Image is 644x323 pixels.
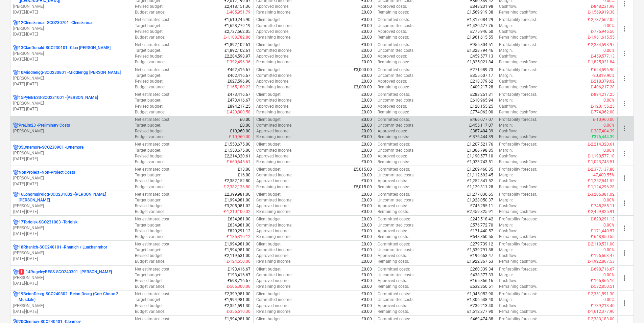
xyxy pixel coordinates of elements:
[499,128,517,134] p: Cashflow :
[13,269,19,275] div: Project has multi currencies enabled
[470,67,493,73] p: £271,989.73
[19,291,129,303] p: 19BeinnDearg-SCO240302 - Beinn Dearg (Corr Chnoc 2 Musdale)
[13,291,129,315] div: 19BeinnDearg-SCO240302 -Beinn Dearg (Corr Chnoc 2 Musdale)[PERSON_NAME][DATE]-[DATE]
[470,4,493,9] p: £848,231.98
[13,123,19,128] div: Project has multi currencies enabled
[135,167,170,172] p: Net estimated cost :
[13,231,129,237] p: [DATE] - [DATE]
[378,134,409,140] p: Remaining costs :
[591,92,615,98] p: £-894,217.25
[470,53,493,59] p: £459,577.13
[256,148,292,153] p: Committed income :
[603,98,615,103] p: 0.00%
[240,123,251,128] p: £0.00
[591,4,615,9] p: £-848,231.98
[13,31,129,37] p: [DATE] - [DATE]
[13,281,129,286] p: [DATE] - [DATE]
[256,4,289,9] p: Approved income :
[13,219,129,237] div: 17Torloisk-SCO231003 -Torloisk[PERSON_NAME][DATE]-[DATE]
[256,123,292,128] p: Committed income :
[19,192,129,203] p: 16LongmuirRigg-SCO231002 - [PERSON_NAME] [PERSON_NAME]
[256,48,292,53] p: Committed income :
[499,42,537,48] p: Profitability forecast :
[378,142,410,147] p: Committed costs :
[499,48,513,53] p: Margin :
[467,148,493,153] p: £1,006,798.85
[223,35,251,40] p: £-1,108,782.86
[13,101,129,106] p: [PERSON_NAME]
[467,167,493,172] p: £1,269,460.35
[19,95,98,101] p: 15PyleBESS-SCO231001 - [PERSON_NAME]
[256,53,289,59] p: Approved income :
[378,17,410,23] p: Committed costs :
[620,124,628,132] span: more_vert
[256,92,282,98] p: Client budget :
[591,29,615,35] p: £-775,946.50
[13,128,129,134] p: [PERSON_NAME]
[135,23,161,29] p: Target budget :
[19,70,121,76] p: 10Middlerigg-SCO230801 - Middlerigg [PERSON_NAME]
[13,275,129,281] p: [PERSON_NAME]
[13,244,19,250] div: Project has multi currencies enabled
[135,59,165,65] p: Budget variance :
[470,79,493,84] p: £218,379.62
[467,48,493,53] p: £1,328,794.46
[470,84,493,90] p: £409,217.28
[620,274,628,282] span: more_vert
[378,48,414,53] p: Uncommitted costs :
[135,67,170,73] p: Net estimated cost :
[591,109,615,115] p: £-774,062.00
[467,142,493,147] p: £1,207,521.76
[499,92,537,98] p: Profitability forecast :
[378,159,409,165] p: Remaining costs :
[499,73,513,79] p: Margin :
[135,109,165,115] p: Budget variance :
[470,92,493,98] p: £283,251.31
[19,170,75,175] p: NonProject - Non-Project Costs
[499,98,513,103] p: Margin :
[228,98,251,103] p: £473,416.67
[13,20,129,37] div: 12Glenskinnan-SCO230701 -Glenskinnan[PERSON_NAME][DATE]-[DATE]
[256,29,289,35] p: Approved income :
[19,219,77,225] p: 17Torloisk-SCO231003 - Torloisk
[13,145,19,150] div: Project has multi currencies enabled
[378,84,409,90] p: Remaining costs :
[378,167,410,172] p: Committed costs :
[620,174,628,182] span: more_vert
[361,159,372,165] p: £0.00
[224,142,251,147] p: £1,553,675.00
[591,84,615,90] p: £-406,217.28
[226,59,251,65] p: £-392,496.36
[499,134,537,140] p: Remaining cashflow :
[135,29,164,35] p: Revised budget :
[13,203,129,209] p: [PERSON_NAME]
[620,100,628,108] span: more_vert
[588,142,615,147] p: £-2,214,320.61
[13,256,129,262] p: [DATE] - [DATE]
[361,73,372,79] p: £0.00
[135,159,165,165] p: Budget variance :
[256,9,291,15] p: Remaining income :
[256,159,291,165] p: Remaining income :
[135,142,170,147] p: Net estimated cost :
[361,117,372,123] p: £0.00
[13,81,129,87] p: [DATE] - [DATE]
[603,48,615,53] p: 0.00%
[469,134,493,140] p: £-376,444.39
[467,9,493,15] p: £1,569,919.38
[467,35,493,40] p: £1,961,615.55
[499,17,537,23] p: Profitability forecast :
[13,225,129,231] p: [PERSON_NAME]
[499,35,537,40] p: Remaining cashflow :
[224,153,251,159] p: £2,214,320.61
[620,224,628,232] span: more_vert
[378,128,407,134] p: Approved costs :
[226,9,251,15] p: £-405,951.79
[593,117,615,123] p: £-10,960.00
[361,134,372,140] p: £0.00
[135,42,170,48] p: Net estimated cost :
[135,48,161,53] p: Target budget :
[13,192,129,215] div: 16LongmuirRigg-SCO231002 -[PERSON_NAME] [PERSON_NAME][PERSON_NAME][DATE]-[DATE]
[224,48,251,53] p: £1,892,102.61
[603,123,615,128] p: 0.00%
